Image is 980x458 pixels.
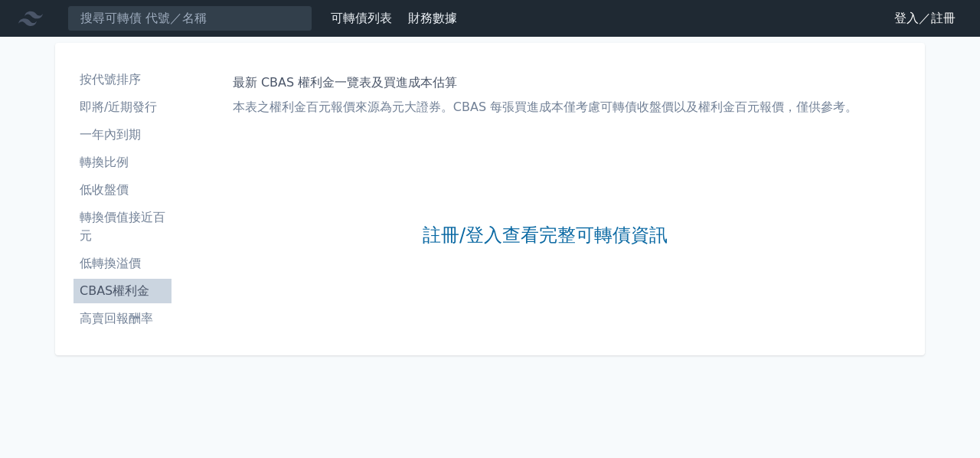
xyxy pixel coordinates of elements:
a: 轉換比例 [73,150,171,175]
a: 高賣回報酬率 [73,306,171,331]
p: 本表之權利金百元報價來源為元大證券。CBAS 每張買進成本僅考慮可轉債收盤價以及權利金百元報價，僅供參考。 [233,98,857,116]
a: 註冊/登入查看完整可轉債資訊 [423,224,668,248]
li: 按代號排序 [73,70,171,89]
li: 低收盤價 [73,181,171,199]
h1: 最新 CBAS 權利金一覽表及買進成本估算 [233,74,857,92]
a: 低轉換溢價 [73,251,171,276]
a: 即將/近期發行 [73,95,171,119]
a: 低收盤價 [73,178,171,202]
a: 轉換價值接近百元 [73,205,171,248]
a: 可轉債列表 [331,11,392,25]
li: CBAS權利金 [73,282,171,300]
a: CBAS權利金 [73,279,171,303]
a: 財務數據 [408,11,457,25]
li: 低轉換溢價 [73,254,171,273]
li: 即將/近期發行 [73,98,171,116]
input: 搜尋可轉債 代號／名稱 [67,5,312,31]
a: 登入／註冊 [882,6,968,31]
a: 一年內到期 [73,123,171,147]
li: 一年內到期 [73,126,171,144]
li: 轉換價值接近百元 [73,208,171,245]
a: 按代號排序 [73,67,171,92]
li: 轉換比例 [73,153,171,172]
li: 高賣回報酬率 [73,309,171,328]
